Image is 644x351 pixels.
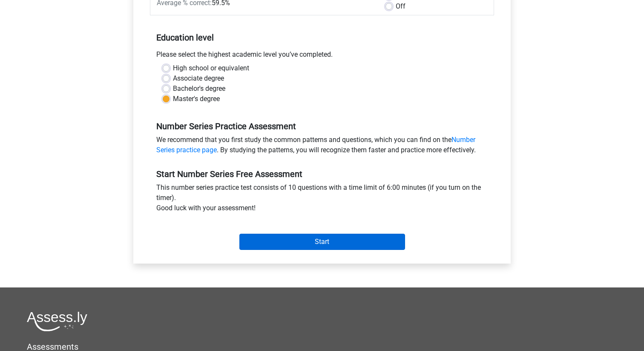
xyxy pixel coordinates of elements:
h5: Number Series Practice Assessment [156,121,488,131]
input: Start [239,234,405,250]
h5: Start Number Series Free Assessment [156,169,488,179]
label: Off [396,1,405,12]
h5: Education level [156,29,488,46]
label: Master's degree [173,94,220,104]
div: We recommend that you first study the common patterns and questions, which you can find on the . ... [150,135,494,159]
div: Please select the highest academic level you’ve completed. [150,49,494,63]
img: Assessly logo [27,311,87,331]
label: Bachelor's degree [173,84,225,94]
label: Associate degree [173,73,224,84]
label: High school or equivalent [173,63,249,73]
div: This number series practice test consists of 10 questions with a time limit of 6:00 minutes (if y... [150,183,494,217]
